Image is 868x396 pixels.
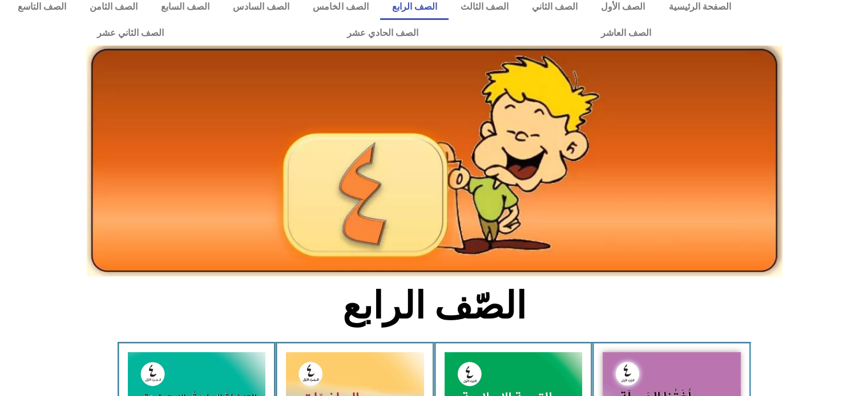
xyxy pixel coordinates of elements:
h2: الصّف الرابع [245,284,623,328]
a: الصف الحادي عشر [255,20,509,46]
a: الصف الثاني عشر [6,20,255,46]
a: الصف العاشر [510,20,742,46]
